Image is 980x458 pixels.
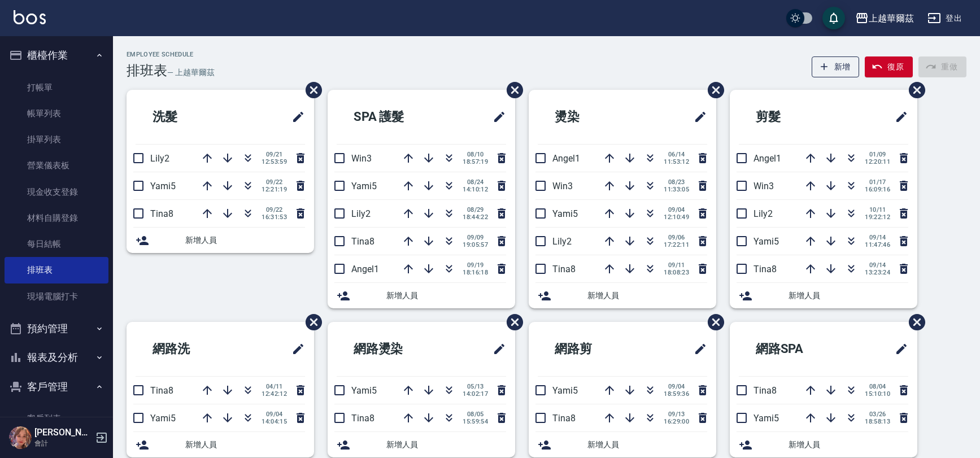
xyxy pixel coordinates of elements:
[5,372,108,402] button: 客戶管理
[664,158,689,165] span: 11:53:12
[34,427,92,438] h5: [PERSON_NAME]
[664,241,689,248] span: 17:22:11
[127,228,314,253] div: 新增人員
[664,411,689,418] span: 09/13
[463,390,488,398] span: 14:02:17
[5,314,108,343] button: 預約管理
[865,241,890,248] span: 11:47:46
[463,234,488,241] span: 09/09
[851,7,918,30] button: 上越華爾茲
[262,418,287,425] span: 14:04:15
[865,390,890,398] span: 15:10:10
[888,335,908,363] span: 修改班表的標題
[5,231,108,257] a: 每日結帳
[185,439,305,451] span: 新增人員
[664,234,689,241] span: 09/06
[150,385,173,396] span: Tina8
[136,329,246,369] h2: 網路洗
[812,56,860,77] button: 新增
[463,418,488,425] span: 15:59:54
[865,383,890,390] span: 08/04
[730,432,917,457] div: 新增人員
[552,181,573,191] span: Win3
[262,206,287,213] span: 09/22
[262,411,287,418] span: 09/04
[865,411,890,418] span: 03/26
[753,413,779,424] span: Yami5
[552,264,576,274] span: Tina8
[865,269,890,276] span: 13:23:24
[285,103,305,130] span: 修改班表的標題
[5,152,108,178] a: 營業儀表板
[664,418,689,425] span: 16:29:00
[865,56,913,77] button: 復原
[664,151,689,158] span: 06/14
[463,269,488,276] span: 18:16:18
[5,405,108,431] a: 客戶列表
[664,390,689,398] span: 18:59:36
[328,283,515,308] div: 新增人員
[529,283,716,308] div: 新增人員
[664,213,689,221] span: 12:10:49
[34,438,92,448] p: 會計
[753,264,777,274] span: Tina8
[127,63,167,78] h3: 排班表
[262,158,287,165] span: 12:53:59
[923,8,966,29] button: 登出
[888,103,908,130] span: 修改班表的標題
[150,181,176,191] span: Yami5
[297,73,324,107] span: 刪除班表
[865,206,890,213] span: 10/11
[262,213,287,221] span: 16:31:53
[869,11,914,25] div: 上越華爾茲
[351,153,372,164] span: Win3
[463,206,488,213] span: 08/29
[386,439,506,451] span: 新增人員
[687,335,707,363] span: 修改班表的標題
[498,306,525,339] span: 刪除班表
[262,186,287,193] span: 12:21:19
[789,439,908,451] span: 新增人員
[699,73,726,107] span: 刪除班表
[5,283,108,309] a: 現場電腦打卡
[687,103,707,130] span: 修改班表的標題
[664,383,689,390] span: 09/04
[285,335,305,363] span: 修改班表的標題
[552,208,578,219] span: Yami5
[463,383,488,390] span: 05/13
[167,67,215,78] h6: — 上越華爾茲
[538,97,642,137] h2: 燙染
[5,343,108,372] button: 報表及分析
[865,151,890,158] span: 01/09
[127,51,214,58] h2: Employee Schedule
[463,411,488,418] span: 08/05
[351,264,379,274] span: Angel1
[865,186,890,193] span: 16:09:16
[664,269,689,276] span: 18:08:23
[739,329,854,369] h2: 網路SPA
[463,261,488,269] span: 09/19
[463,186,488,193] span: 14:10:12
[351,413,374,424] span: Tina8
[5,179,108,205] a: 現金收支登錄
[185,234,305,246] span: 新增人員
[463,178,488,186] span: 08/24
[822,7,845,29] button: save
[865,418,890,425] span: 18:58:13
[865,213,890,221] span: 19:22:12
[262,151,287,158] span: 09/21
[552,385,578,396] span: Yami5
[351,208,371,219] span: Lily2
[351,181,377,191] span: Yami5
[789,290,908,302] span: 新增人員
[9,426,32,449] img: Person
[900,73,927,107] span: 刪除班表
[463,151,488,158] span: 08/10
[386,290,506,302] span: 新增人員
[664,261,689,269] span: 09/11
[753,385,777,396] span: Tina8
[753,181,774,191] span: Win3
[262,390,287,398] span: 12:42:12
[498,73,525,107] span: 刪除班表
[337,97,453,137] h2: SPA 護髮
